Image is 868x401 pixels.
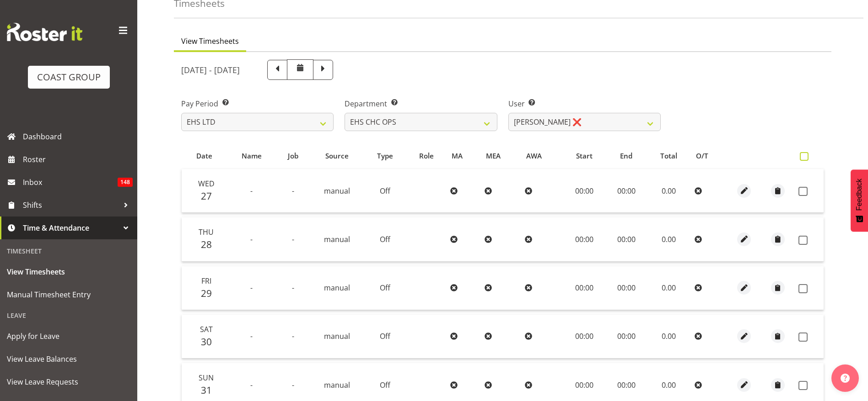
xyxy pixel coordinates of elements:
[508,98,661,109] label: User
[181,98,334,109] label: Pay Period
[324,380,350,390] span: manual
[292,331,294,341] span: -
[2,260,135,283] a: View Timesheets
[606,315,647,359] td: 00:00
[611,151,642,161] div: End
[201,384,212,396] span: 31
[292,186,294,196] span: -
[324,186,350,196] span: manual
[23,198,119,212] span: Shifts
[201,276,211,286] span: Fri
[2,306,135,325] div: Leave
[563,169,606,213] td: 00:00
[250,234,253,244] span: -
[411,151,441,161] div: Role
[2,325,135,348] a: Apply for Leave
[606,266,647,310] td: 00:00
[563,315,606,359] td: 00:00
[250,331,253,341] span: -
[187,151,222,161] div: Date
[7,352,130,366] span: View Leave Balances
[232,151,271,161] div: Name
[181,65,240,75] h5: [DATE] - [DATE]
[364,315,406,359] td: Off
[647,315,691,359] td: 0.00
[201,287,212,300] span: 29
[23,153,133,166] span: Roster
[281,151,305,161] div: Job
[2,348,135,370] a: View Leave Balances
[201,190,212,202] span: 27
[23,175,118,189] span: Inbox
[118,178,133,187] span: 148
[652,151,685,161] div: Total
[452,151,475,161] div: MA
[606,169,647,213] td: 00:00
[7,329,130,343] span: Apply for Leave
[315,151,359,161] div: Source
[7,288,130,301] span: Manual Timesheet Entry
[563,266,606,310] td: 00:00
[199,373,214,383] span: Sun
[23,221,119,235] span: Time & Attendance
[696,151,722,161] div: O/T
[486,151,516,161] div: MEA
[2,283,135,306] a: Manual Timesheet Entry
[2,370,135,393] a: View Leave Requests
[292,234,294,244] span: -
[198,179,215,189] span: Wed
[181,36,239,47] span: View Timesheets
[7,23,82,41] img: Rosterit website logo
[201,238,212,251] span: 28
[851,169,868,232] button: Feedback - Show survey
[199,227,214,237] span: Thu
[568,151,600,161] div: Start
[7,375,130,389] span: View Leave Requests
[324,331,350,341] span: manual
[364,266,406,310] td: Off
[250,380,253,390] span: -
[647,169,691,213] td: 0.00
[201,335,212,348] span: 30
[324,234,350,244] span: manual
[345,98,497,109] label: Department
[526,151,557,161] div: AWA
[2,242,135,260] div: Timesheet
[563,217,606,261] td: 00:00
[37,70,101,84] div: COAST GROUP
[855,179,863,211] span: Feedback
[324,283,350,293] span: manual
[292,283,294,293] span: -
[364,169,406,213] td: Off
[200,324,213,334] span: Sat
[647,217,691,261] td: 0.00
[647,266,691,310] td: 0.00
[369,151,401,161] div: Type
[23,130,133,143] span: Dashboard
[841,374,850,383] img: help-xxl-2.png
[292,380,294,390] span: -
[250,186,253,196] span: -
[7,265,130,279] span: View Timesheets
[364,217,406,261] td: Off
[250,283,253,293] span: -
[606,217,647,261] td: 00:00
